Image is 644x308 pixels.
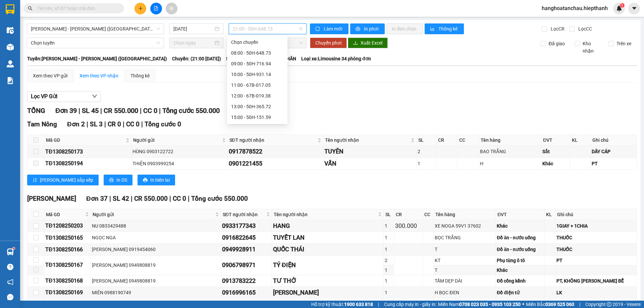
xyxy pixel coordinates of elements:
[522,303,524,306] span: ⚪️
[27,56,167,61] b: Tuyến: [PERSON_NAME] - [PERSON_NAME] ([GEOGRAPHIC_DATA])
[570,135,591,146] th: KL
[273,260,382,270] div: TÝ ĐIỆN
[231,39,283,46] div: Chọn chuyến
[272,256,384,275] td: TÝ ĐIỆN
[272,220,384,232] td: HANG
[324,25,343,33] span: Làm mới
[13,247,15,249] sup: 1
[385,289,393,296] div: 1
[159,107,161,115] span: |
[44,287,91,299] td: TĐ1308250169
[191,195,248,202] span: Tổng cước 550.000
[78,107,80,115] span: |
[44,256,91,275] td: TĐ1308250167
[138,175,175,185] button: printerIn biên lai
[556,222,636,230] div: 1GIAY + 1CHIA
[104,120,106,128] span: |
[315,26,321,32] span: sync
[385,277,393,285] div: 1
[92,234,220,241] div: NGỌC NGA
[497,257,543,264] div: Phụ tùng ô tô
[418,148,435,155] div: 2
[222,221,271,231] div: 0933177343
[222,245,271,254] div: 0949928911
[385,257,393,264] div: 2
[33,72,67,79] div: Xem theo VP gửi
[348,38,388,48] button: downloadXuất Excel
[417,135,436,146] th: SL
[497,222,543,230] div: Khác
[133,136,221,144] span: Người gửi
[418,160,435,167] div: 1
[542,148,569,155] div: Sắt
[324,147,415,156] div: TUYÊN
[7,44,14,51] img: warehouse-icon
[140,107,142,115] span: |
[480,160,540,167] div: H
[31,38,160,48] span: Chọn tuyến
[150,3,162,14] button: file-add
[27,120,57,128] span: Tam Nông
[90,120,103,128] span: SL 3
[221,275,272,287] td: 0913783222
[104,175,132,185] button: printerIn DS
[87,120,88,128] span: |
[497,266,543,274] div: Khác
[497,234,543,241] div: Đồ ăn - nước uống
[272,287,384,299] td: PHAN PHÚC
[31,24,160,34] span: Hồ Chí Minh - Tân Châu (Giường)
[620,3,625,8] sup: 1
[37,5,116,12] input: Tìm tên, số ĐT hoặc mã đơn
[555,209,637,220] th: Ghi chú
[44,275,91,287] td: TĐ1308250168
[353,41,358,46] span: download
[222,276,271,286] div: 0913783222
[173,39,213,47] input: Chọn ngày
[579,301,580,308] span: |
[231,60,283,67] div: 09:00 - 50H-716.94
[323,158,417,170] td: VẤN
[143,178,148,183] span: printer
[435,234,494,241] div: BỌC TRẮNG
[221,256,272,275] td: 0906798971
[385,266,393,274] div: 1
[79,72,118,79] div: Xem theo VP nhận
[231,114,283,121] div: 15:00 - 50H-151.59
[45,288,90,297] div: TĐ1308250169
[350,23,385,34] button: printerIn phơi
[435,277,494,285] div: TẤM DẸP DÀI
[546,40,568,47] span: Đã giao
[311,301,373,308] span: Hỗ trợ kỹ thuật:
[113,195,129,202] span: SL 42
[27,91,101,102] button: Lọc VP Gửi
[141,120,143,128] span: |
[536,4,613,12] span: hanghoatanchau.hiepthanh
[542,160,569,167] div: Khác
[221,244,272,255] td: 0949928911
[273,245,382,254] div: QUỐC THÁI
[394,209,422,220] th: CR
[226,55,264,62] span: Số xe: 50H-648.73
[135,3,146,14] button: plus
[7,294,13,300] span: message
[27,175,99,185] button: sort-ascending[PERSON_NAME] sắp xếp
[221,232,272,244] td: 0916822645
[436,135,458,146] th: CR
[28,6,33,11] span: search
[7,264,13,270] span: question-circle
[173,195,186,202] span: CC 0
[104,107,138,115] span: CR 550.000
[44,232,91,244] td: TĐ1308250165
[497,246,543,253] div: Đồ ăn - nước uống
[361,39,382,47] span: Xuất Excel
[395,221,421,231] div: 300.000
[231,81,283,89] div: 11:00 - 67B-017.05
[162,107,220,115] span: Tổng cước 550.000
[435,289,494,296] div: H BỌC ĐEN
[631,5,637,11] span: caret-down
[150,176,170,184] span: In biên lai
[556,246,636,253] div: THUỐC
[7,77,14,84] img: solution-icon
[384,209,394,220] th: SL
[435,266,494,274] div: T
